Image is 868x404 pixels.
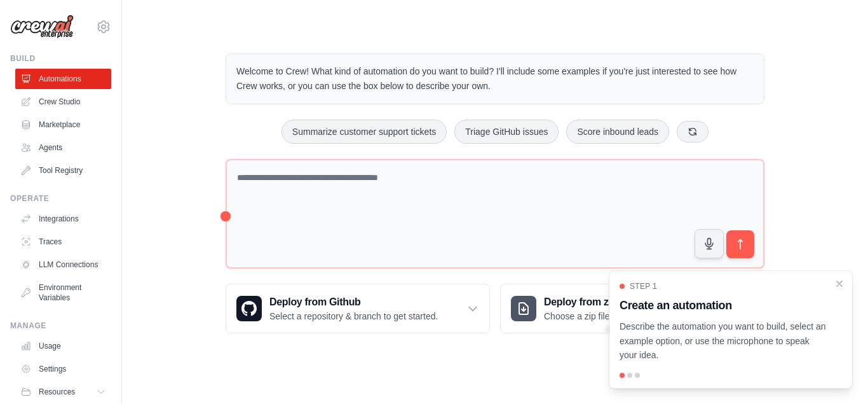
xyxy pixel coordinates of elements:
button: Triage GitHub issues [454,120,559,144]
a: Environment Variables [15,277,111,308]
a: Integrations [15,209,111,229]
a: LLM Connections [15,254,111,275]
button: Close walkthrough [834,279,844,289]
h3: Deploy from zip file [544,295,651,310]
div: Operate [10,193,111,204]
p: Choose a zip file to upload. [544,310,651,323]
button: Summarize customer support tickets [281,120,447,144]
a: Tool Registry [15,160,111,181]
p: Welcome to Crew! What kind of automation do you want to build? I'll include some examples if you'... [236,64,754,94]
h3: Deploy from Github [269,295,438,310]
div: Build [10,53,111,64]
button: Score inbound leads [566,120,669,144]
a: Settings [15,359,111,379]
span: Step 1 [630,281,657,291]
span: Resources [39,387,75,397]
h3: Create an automation [620,296,827,314]
a: Traces [15,232,111,252]
div: Manage [10,321,111,331]
button: Resources [15,382,111,402]
img: Logo [10,15,74,39]
a: Agents [15,137,111,158]
a: Automations [15,69,111,89]
a: Marketplace [15,115,111,135]
a: Usage [15,336,111,356]
p: Describe the automation you want to build, select an example option, or use the microphone to spe... [620,319,827,363]
p: Select a repository & branch to get started. [269,310,438,323]
a: Crew Studio [15,92,111,112]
